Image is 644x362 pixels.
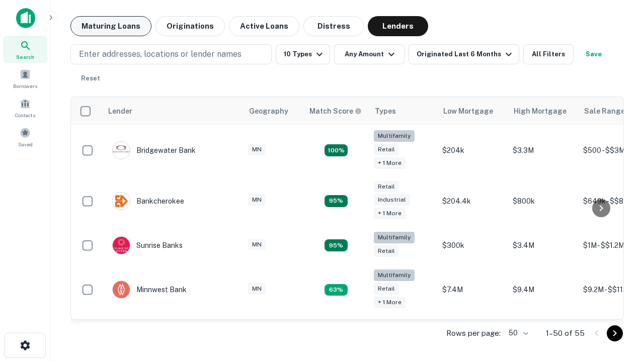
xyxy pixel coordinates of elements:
div: Multifamily [374,130,415,142]
div: Matching Properties: 9, hasApolloMatch: undefined [325,239,348,251]
button: Maturing Loans [70,16,151,36]
img: picture [113,237,130,254]
p: Rows per page: [446,327,501,339]
div: MN [248,194,266,206]
td: $3.3M [508,125,578,176]
div: Minnwest Bank [112,281,187,299]
td: $300k [437,226,508,264]
button: Save your search to get updates of matches that match your search criteria. [578,44,610,64]
th: Geography [243,97,303,125]
button: Lenders [368,16,428,36]
button: Distress [303,16,364,36]
img: picture [113,281,130,298]
td: $800k [508,176,578,227]
span: Saved [18,140,33,148]
div: Sale Range [584,105,625,117]
h6: Match Score [309,106,360,117]
button: Any Amount [334,44,405,64]
th: Lender [102,97,243,125]
span: Borrowers [13,82,37,90]
div: Retail [374,283,399,295]
button: Reset [74,68,107,88]
div: MN [248,283,266,295]
th: Types [369,97,437,125]
iframe: Chat Widget [594,249,644,298]
td: $3.4M [508,226,578,264]
div: Sunrise Banks [112,236,183,254]
button: 10 Types [276,44,330,64]
div: Bridgewater Bank [112,141,196,159]
div: MN [248,144,266,155]
a: Saved [3,123,47,150]
p: 1–50 of 55 [546,327,585,339]
div: Industrial [374,194,410,206]
button: Active Loans [229,16,299,36]
div: Geography [249,105,288,117]
div: Types [375,105,396,117]
span: Search [16,53,34,61]
td: $25k [508,315,578,353]
div: Multifamily [374,269,415,281]
button: All Filters [523,44,574,64]
td: $7.4M [437,264,508,315]
p: Enter addresses, locations or lender names [79,48,242,60]
div: Originated Last 6 Months [417,48,515,60]
img: picture [113,142,130,159]
div: Capitalize uses an advanced AI algorithm to match your search with the best lender. The match sco... [309,106,362,117]
span: Contacts [15,111,35,119]
a: Borrowers [3,65,47,92]
button: Go to next page [607,325,623,341]
a: Contacts [3,94,47,121]
div: Matching Properties: 17, hasApolloMatch: undefined [325,144,348,156]
th: Capitalize uses an advanced AI algorithm to match your search with the best lender. The match sco... [303,97,369,125]
div: Retail [374,245,399,257]
button: Originated Last 6 Months [409,44,519,64]
button: Enter addresses, locations or lender names [70,44,272,64]
div: Bankcherokee [112,192,184,210]
img: picture [113,193,130,210]
td: $204k [437,125,508,176]
div: Matching Properties: 6, hasApolloMatch: undefined [325,284,348,296]
th: High Mortgage [508,97,578,125]
div: Multifamily [374,232,415,243]
button: Originations [155,16,225,36]
div: + 1 more [374,297,406,308]
div: + 1 more [374,208,406,219]
th: Low Mortgage [437,97,508,125]
td: $25k [437,315,508,353]
div: Retail [374,181,399,193]
div: MN [248,239,266,250]
div: Lender [108,105,132,117]
div: Matching Properties: 9, hasApolloMatch: undefined [325,195,348,207]
a: Search [3,36,47,63]
div: 50 [505,326,530,340]
div: Low Mortgage [443,105,493,117]
td: $204.4k [437,176,508,227]
td: $9.4M [508,264,578,315]
div: High Mortgage [514,105,567,117]
img: capitalize-icon.png [16,8,35,28]
div: Retail [374,144,399,155]
div: + 1 more [374,157,406,169]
